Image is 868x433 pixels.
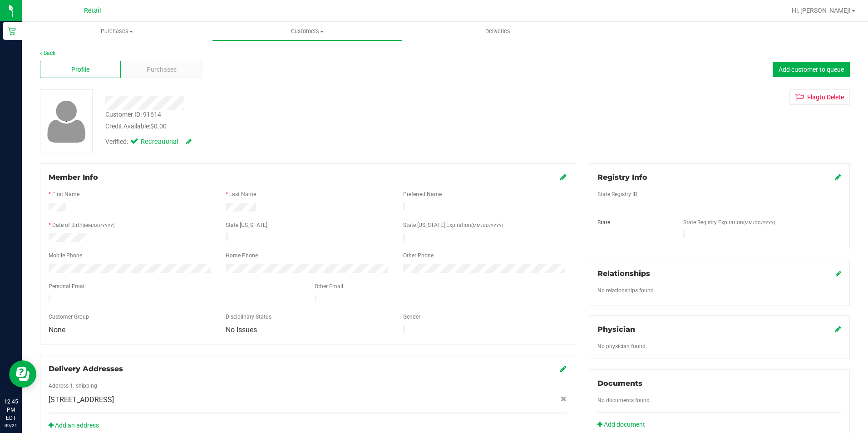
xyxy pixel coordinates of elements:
label: First Name [52,190,79,198]
p: 12:45 PM EDT [4,398,18,422]
span: (MM/DD/YYYY) [471,223,503,228]
span: Delivery Addresses [49,364,123,373]
span: $0.00 [150,123,167,130]
span: Purchases [147,65,177,74]
label: Customer Group [49,313,89,321]
span: Relationships [597,269,650,278]
label: Disciplinary Status [226,313,271,321]
a: Customers [212,22,402,41]
span: No Issues [226,325,257,334]
label: State Registry ID [597,190,637,198]
span: Physician [597,325,635,334]
a: Add an address [49,422,99,429]
button: Add customer to queue [773,62,850,77]
span: Documents [597,379,642,388]
label: Personal Email [49,282,86,290]
a: Back [40,50,55,56]
span: Registry Info [597,173,647,182]
img: user-icon.png [43,98,90,145]
span: Deliveries [473,27,523,35]
label: Other Email [315,282,343,290]
label: Mobile Phone [49,251,82,260]
label: Other Phone [403,251,434,260]
span: No physician found. [597,343,647,349]
a: Add document [597,420,650,429]
span: Purchases [22,27,212,35]
span: Add customer to queue [779,66,844,73]
label: State [US_STATE] [226,221,267,229]
button: Flagto Delete [789,89,850,105]
a: Deliveries [403,22,593,41]
div: Credit Available: [105,122,503,131]
label: Home Phone [226,251,258,260]
span: (MM/DD/YYYY) [83,223,114,228]
span: Customers [212,27,402,35]
span: Member Info [49,173,98,182]
label: Gender [403,313,420,321]
label: Last Name [229,190,256,198]
div: Verified: [105,137,192,147]
span: No documents found. [597,397,651,403]
div: Customer ID: 91614 [105,110,161,119]
label: State [US_STATE] Expiration [403,221,503,229]
p: 09/21 [4,422,18,429]
span: Recreational [141,137,177,147]
label: State Registry Expiration [683,218,775,226]
a: Purchases [22,22,212,41]
span: Retail [84,7,101,15]
span: [STREET_ADDRESS] [49,394,114,405]
iframe: Resource center [9,360,36,388]
span: (MM/DD/YYYY) [743,220,775,225]
label: Date of Birth [52,221,114,229]
span: Hi, [PERSON_NAME]! [792,7,851,14]
span: None [49,325,65,334]
inline-svg: Retail [7,26,16,35]
div: State [591,218,676,226]
label: No relationships found. [597,286,655,295]
label: Address 1: shipping [49,382,97,390]
span: Profile [71,65,89,74]
label: Preferred Name [403,190,442,198]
